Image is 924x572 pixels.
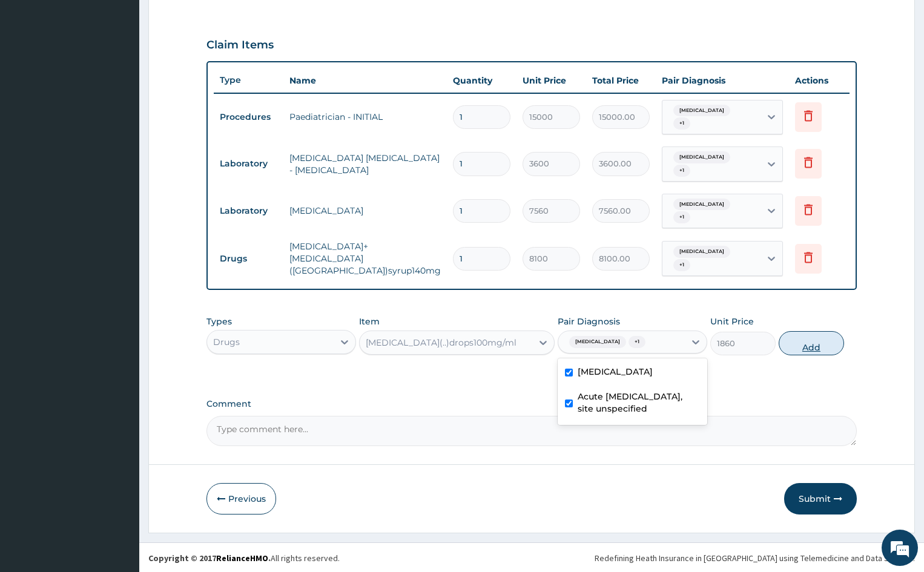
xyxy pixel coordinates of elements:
h3: Claim Items [206,39,274,52]
span: + 1 [673,165,690,177]
strong: Copyright © 2017 . [148,553,271,564]
label: Acute [MEDICAL_DATA], site unspecified [578,390,700,415]
th: Pair Diagnosis [656,68,789,93]
label: Types [206,317,232,327]
td: Drugs [214,248,283,270]
span: + 1 [673,259,690,271]
button: Add [779,331,843,355]
span: + 1 [673,117,690,130]
label: Pair Diagnosis [558,315,620,327]
textarea: Type your message and hit 'Enter' [6,330,231,373]
span: [MEDICAL_DATA] [569,336,626,348]
td: Procedures [214,106,283,128]
td: Laboratory [214,200,283,222]
span: [MEDICAL_DATA] [673,151,730,163]
button: Submit [784,483,857,514]
th: Total Price [586,68,656,93]
button: Previous [206,483,276,514]
th: Type [214,69,283,91]
th: Actions [789,68,850,93]
span: We're online! [70,153,167,275]
div: Redefining Heath Insurance in [GEOGRAPHIC_DATA] using Telemedicine and Data Science! [595,552,915,564]
th: Name [283,68,447,93]
th: Unit Price [516,68,586,93]
span: [MEDICAL_DATA] [673,199,730,211]
td: [MEDICAL_DATA] [MEDICAL_DATA] - [MEDICAL_DATA] [283,146,447,182]
a: RelianceHMO [216,553,268,564]
td: Paediatrician - INITIAL [283,105,447,129]
label: Unit Price [710,315,754,327]
td: [MEDICAL_DATA]+[MEDICAL_DATA]([GEOGRAPHIC_DATA])syrup140mg [283,234,447,283]
td: [MEDICAL_DATA] [283,199,447,223]
th: Quantity [447,68,516,93]
td: Laboratory [214,153,283,175]
label: Item [359,315,380,327]
label: [MEDICAL_DATA] [578,366,653,378]
span: + 1 [629,336,645,348]
span: [MEDICAL_DATA] [673,246,730,258]
span: [MEDICAL_DATA] [673,105,730,117]
img: d_794563401_company_1708531726252_794563401 [22,61,49,91]
div: Drugs [213,336,240,348]
div: Chat with us now [63,68,203,84]
div: [MEDICAL_DATA](..)drops100mg/ml [366,337,516,349]
label: Comment [206,399,857,409]
div: Minimize live chat window [199,6,228,35]
span: + 1 [673,211,690,223]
